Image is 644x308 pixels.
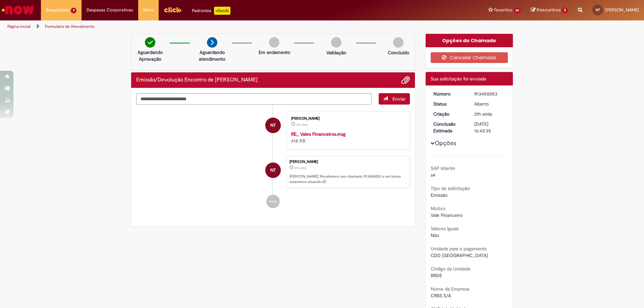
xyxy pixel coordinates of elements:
img: img-circle-grey.png [393,37,404,48]
div: Padroniza [192,7,230,15]
span: 21h atrás [474,111,492,117]
span: Rascunhos [537,7,561,13]
b: Unidade para o pagamento [431,246,487,252]
span: Sua solicitação foi enviada [431,76,486,82]
img: check-circle-green.png [145,37,155,48]
div: Nicole Duarte Ge Trigueiro [265,118,281,133]
time: 26/08/2025 17:42:30 [294,166,306,170]
b: Tipo de solicitação [431,185,470,191]
dt: Status [428,101,470,107]
a: RE_ Vales Financeiros.msg [291,131,345,137]
span: Requisições [46,7,69,13]
p: Validação [326,49,346,56]
div: Aberto [474,101,505,107]
dt: Número [428,90,470,97]
span: BRDE [431,272,442,279]
span: 24 [514,8,521,13]
div: [DATE] 16:42:35 [474,121,505,134]
div: [PERSON_NAME] [291,117,403,121]
span: 3 [562,7,568,13]
button: Cancelar Chamado [431,52,508,63]
span: Vale Financeiro [431,212,463,218]
span: [PERSON_NAME] [605,7,639,13]
img: img-circle-grey.png [269,37,279,48]
h2: Emissão/Devolução Encontro de Contas Fornecedor Histórico de tíquete [136,77,258,83]
button: Enviar [379,93,410,105]
a: Rascunhos [531,7,568,13]
span: NT [270,117,276,133]
dt: Conclusão Estimada [428,121,470,134]
a: Formulário de Atendimento [45,24,95,29]
span: 21h atrás [296,123,308,127]
button: Adicionar anexos [401,76,410,84]
div: R13450053 [474,90,505,97]
a: Página inicial [7,24,31,29]
span: Enviar [392,96,406,102]
span: Despesas Corporativas [87,7,133,13]
img: click_logo_yellow_360x200.png [164,5,182,15]
span: CDD [GEOGRAPHIC_DATA] [431,252,488,258]
p: Aguardando Aprovação [134,49,166,62]
b: Nome da Empresa [431,286,469,292]
b: Valores Iguais [431,226,459,232]
div: 26/08/2025 17:42:30 [474,111,505,117]
div: [PERSON_NAME] [289,160,406,164]
ul: Histórico de tíquete [136,105,410,215]
span: Favoritos [494,7,513,13]
textarea: Digite sua mensagem aqui... [136,93,372,105]
p: Em andamento [259,49,290,56]
span: Emissão [431,192,447,198]
span: CRBS S/A [431,293,451,299]
img: arrow-next.png [207,37,217,48]
span: NT [270,162,276,178]
span: 21h atrás [294,166,306,170]
ul: Trilhas de página [5,20,424,33]
b: SAP Interim [431,165,455,171]
span: More [143,7,154,13]
p: +GenAi [214,7,230,15]
span: s4 [431,172,435,178]
time: 26/08/2025 17:42:27 [296,123,308,127]
p: Concluído [388,49,409,56]
dt: Criação [428,111,470,117]
span: NT [596,8,600,12]
b: Motivo [431,205,445,211]
img: ServiceNow [1,3,35,17]
b: Código da Unidade [431,266,471,272]
span: Não [431,232,439,238]
p: Aguardando atendimento [196,49,228,62]
li: Nicole Duarte Ge Trigueiro [136,156,410,188]
img: img-circle-grey.png [331,37,341,48]
span: 9 [71,8,76,13]
div: 418 KB [291,131,403,144]
time: 26/08/2025 17:42:30 [474,111,492,117]
p: [PERSON_NAME]! Recebemos seu chamado R13450053 e em breve estaremos atuando. [289,174,406,184]
div: Opções do Chamado [426,34,513,47]
div: Nicole Duarte Ge Trigueiro [265,163,281,178]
